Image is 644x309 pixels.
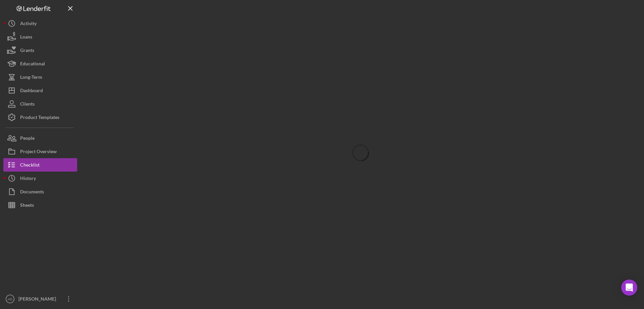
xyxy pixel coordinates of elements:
button: Documents [3,185,77,198]
button: Sheets [3,198,77,212]
button: Long-Term [3,70,77,84]
div: Loans [20,30,32,45]
button: Checklist [3,158,77,172]
button: People [3,131,77,145]
button: Grants [3,44,77,57]
button: Activity [3,17,77,30]
div: Dashboard [20,84,43,99]
button: AD[PERSON_NAME] [3,292,77,306]
button: Loans [3,30,77,44]
div: Activity [20,17,37,32]
div: History [20,172,36,187]
button: History [3,172,77,185]
div: Documents [20,185,44,200]
div: Checklist [20,158,40,173]
button: Educational [3,57,77,70]
button: Product Templates [3,111,77,124]
div: [PERSON_NAME] [17,292,60,307]
div: Clients [20,97,35,112]
div: Project Overview [20,145,57,160]
button: Project Overview [3,145,77,158]
div: Educational [20,57,45,72]
div: Product Templates [20,111,59,126]
div: Grants [20,44,34,59]
text: AD [8,297,12,301]
div: Open Intercom Messenger [621,280,637,296]
button: Clients [3,97,77,111]
div: People [20,131,35,146]
button: Dashboard [3,84,77,97]
div: Sheets [20,198,34,213]
div: Long-Term [20,70,42,85]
